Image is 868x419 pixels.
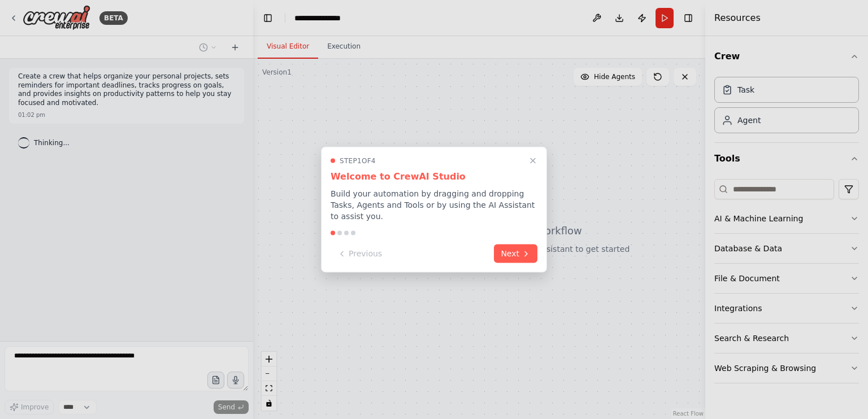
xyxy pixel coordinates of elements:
button: Previous [331,245,389,263]
h3: Welcome to CrewAI Studio [331,170,537,184]
p: Build your automation by dragging and dropping Tasks, Agents and Tools or by using the AI Assista... [331,188,537,222]
span: Step 1 of 4 [340,156,376,165]
button: Close walkthrough [526,154,540,168]
button: Hide left sidebar [260,10,276,26]
button: Next [494,245,537,263]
